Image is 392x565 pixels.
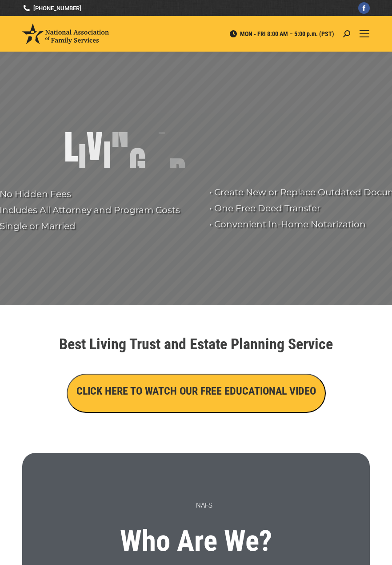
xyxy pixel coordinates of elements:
[111,114,129,149] div: N
[129,146,146,182] div: G
[359,28,370,39] a: Mobile menu icon
[67,387,326,396] a: CLICK HERE TO WATCH OUR FREE EDUCATIONAL VIDEO
[155,101,169,137] div: T
[22,4,81,12] a: [PHONE_NUMBER]
[27,336,365,351] h1: Best Living Trust and Estate Planning Service
[67,374,326,413] button: CLICK HERE TO WATCH OUR FREE EDUCATIONAL VIDEO
[22,24,109,44] img: National Association of Family Services
[229,30,334,38] span: MON - FRI 8:00 AM – 5:00 p.m. (PST)
[169,156,186,192] div: R
[64,129,78,164] div: L
[22,527,370,556] h3: Who Are We?
[78,142,86,178] div: I
[358,2,370,14] a: Facebook page opens in new window
[86,127,103,163] div: V
[76,383,316,399] h3: CLICK HERE TO WATCH OUR FREE EDUCATIONAL VIDEO
[103,139,111,175] div: I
